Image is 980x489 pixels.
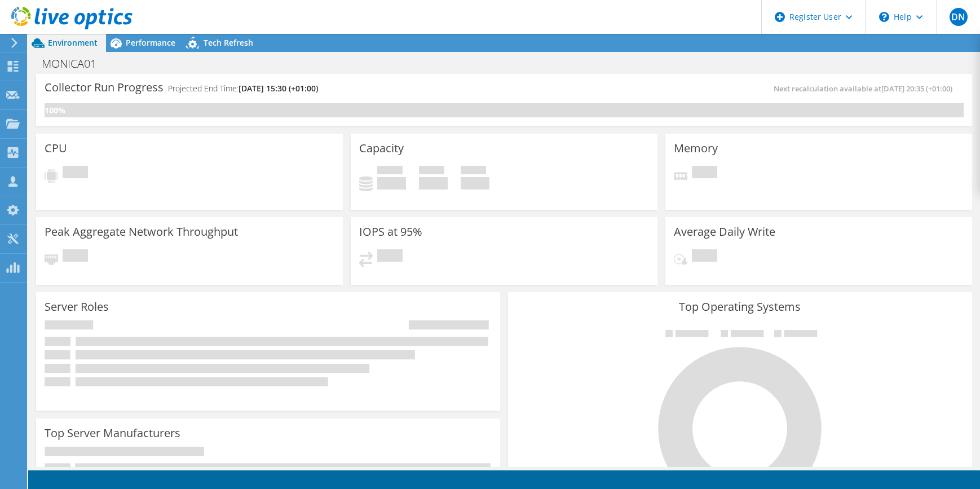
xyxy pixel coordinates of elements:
h3: Top Server Manufacturers [45,427,180,439]
h1: MONICA01 [37,58,114,70]
h3: Memory [674,142,718,155]
h3: Average Daily Write [674,226,775,238]
span: Pending [692,249,717,265]
h4: 0 GiB [419,177,448,190]
h3: Peak Aggregate Network Throughput [45,226,238,238]
span: [DATE] 20:35 (+01:00) [881,83,952,94]
h4: Projected End Time: [168,82,318,95]
svg: \n [879,12,889,22]
h3: Capacity [359,142,404,155]
h4: 0 GiB [461,177,489,190]
span: Tech Refresh [204,37,253,48]
h3: Top Operating Systems [517,301,964,313]
span: Pending [692,166,717,181]
h4: 0 GiB [377,177,406,190]
span: Pending [63,166,88,181]
span: Next recalculation available at [774,83,958,94]
span: DN [950,8,968,26]
span: Total [461,166,486,177]
span: Performance [126,37,175,48]
span: Used [377,166,403,177]
h3: IOPS at 95% [359,226,422,238]
span: Environment [48,37,98,48]
span: Free [419,166,444,177]
span: Pending [63,249,88,265]
h3: CPU [45,142,67,155]
span: Pending [377,249,403,265]
h3: Server Roles [45,301,109,313]
span: [DATE] 15:30 (+01:00) [239,83,318,94]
